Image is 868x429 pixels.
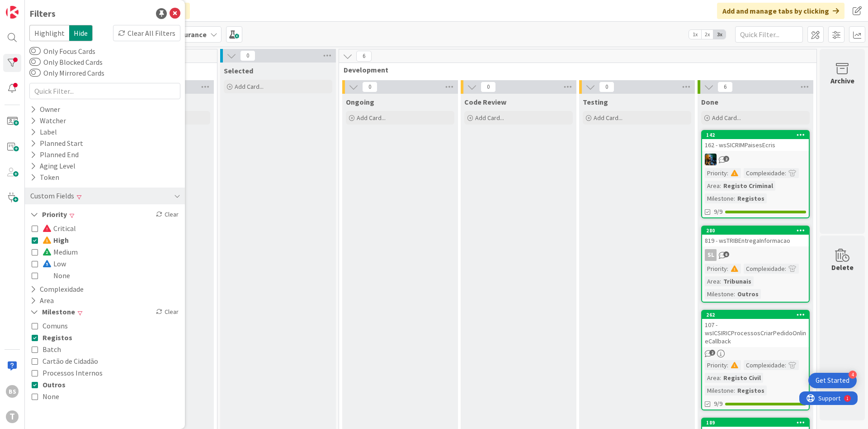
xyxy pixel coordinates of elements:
span: None [42,390,59,402]
div: Priority [705,360,727,370]
button: Registos [32,332,72,343]
span: Processos Internos [42,367,103,379]
div: Area [705,373,720,383]
div: 262 [706,312,809,318]
div: Area [705,181,720,191]
span: Add Card... [357,114,386,122]
button: Medium [32,246,78,258]
span: 0 [481,82,496,92]
div: Archive [830,75,854,86]
button: Only Blocked Cards [29,58,41,67]
div: Registo Criminal [721,181,775,191]
div: 107 - wsICSIRICProcessosCriarPedidoOnlineCallback [702,319,809,347]
span: Highlight [29,25,69,41]
div: Registos [735,193,767,203]
span: : [785,360,786,370]
span: 2 [723,156,729,162]
input: Quick Filter... [29,83,180,99]
span: Low [42,258,66,270]
span: Cartão de Cidadão [42,355,98,367]
a: 142162 - wsSICRIMPaisesEcrisJCPriority:Complexidade:Area:Registo CriminalMilestone:Registos9/9 [701,130,810,218]
div: T [6,410,19,423]
button: Complexidade [29,284,85,295]
span: : [785,264,786,274]
span: 1x [689,30,701,39]
button: Processos Internos [32,367,103,379]
div: Milestone [705,386,734,395]
img: Visit kanbanzone.com [6,6,19,19]
div: Outros [735,289,761,299]
div: Label [29,126,58,138]
span: : [734,289,735,299]
div: Aging Level [29,160,76,172]
div: 819 - wsTRIBEntregaInformacao [702,235,809,246]
div: 142 [702,131,809,139]
span: 0 [599,82,614,92]
div: 142 [706,132,809,138]
span: Add Card... [235,82,264,91]
div: Owner [29,104,61,115]
span: : [727,264,728,274]
div: Tribunais [721,276,754,286]
span: Selected [224,66,253,75]
button: Only Focus Cards [29,47,41,56]
div: 1 [47,4,49,11]
button: None [32,390,59,402]
div: Planned Start [29,138,84,149]
div: Clear All Filters [113,25,180,41]
a: 280819 - wsTRIBEntregaInformacaoSLPriority:Complexidade:Area:TribunaisMilestone:Outros [701,226,810,303]
div: JC [702,154,809,165]
div: 280 [702,227,809,235]
span: Registos [42,332,72,343]
button: Only Mirrored Cards [29,68,41,77]
span: Medium [42,246,78,258]
span: : [727,168,728,178]
div: Complexidade [744,168,785,178]
div: BS [6,385,19,398]
label: Only Focus Cards [29,46,95,57]
span: : [727,360,728,370]
span: : [734,193,735,203]
span: 9/9 [714,399,722,409]
span: Support [19,1,41,12]
span: 6 [723,251,729,257]
span: : [720,373,721,383]
span: Hide [69,25,93,41]
div: Clear [154,209,180,220]
div: 280 [706,227,809,234]
div: 162 - wsSICRIMPaisesEcris [702,139,809,151]
img: JC [705,154,717,165]
div: Delete [831,262,854,273]
button: None [32,270,70,281]
span: Add Card... [475,114,504,122]
div: Milestone [705,289,734,299]
div: 189 [702,419,809,427]
span: 2x [701,30,713,39]
span: Add Card... [594,114,623,122]
div: Registo Civil [721,373,763,383]
span: 0 [362,82,377,92]
div: Filters [29,7,56,20]
button: Batch [32,343,61,355]
label: Only Mirrored Cards [29,67,104,78]
button: Outros [32,379,66,390]
button: Low [32,258,66,270]
button: Area [29,295,55,306]
span: Critical [42,222,76,234]
div: Priority [705,168,727,178]
div: Get Started [816,376,849,385]
span: Code Review [464,97,506,106]
span: : [720,181,721,191]
span: : [734,386,735,395]
span: None [42,270,70,281]
span: 3x [713,30,726,39]
div: SL [702,249,809,261]
span: : [785,168,786,178]
div: 262 [702,311,809,319]
span: Ongoing [346,97,374,106]
span: 6 [356,51,372,62]
div: 142162 - wsSICRIMPaisesEcris [702,131,809,151]
div: Custom Fields [29,190,75,202]
div: Area [705,276,720,286]
div: Registos [735,386,767,395]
